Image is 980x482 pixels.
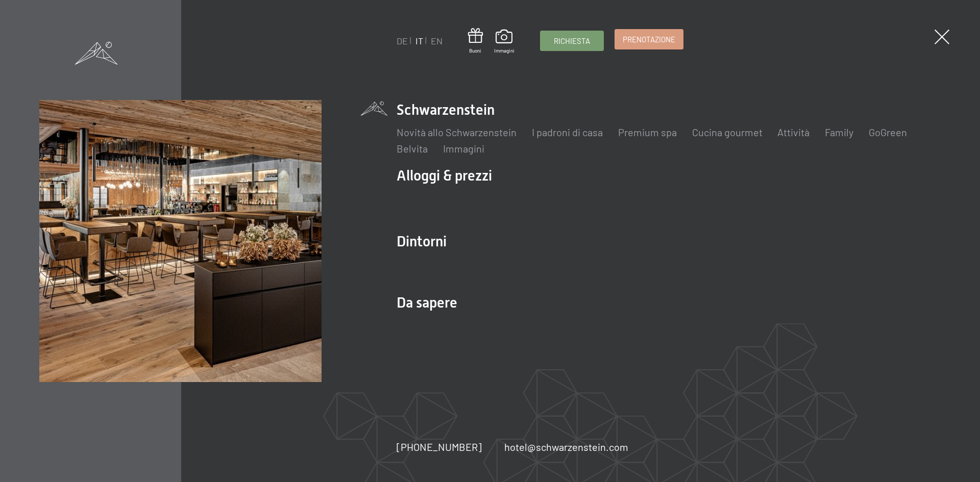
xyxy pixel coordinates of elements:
[396,441,481,453] span: [PHONE_NUMBER]
[415,35,423,46] a: IT
[540,31,603,50] a: Richiesta
[430,35,442,46] a: EN
[468,47,482,54] span: Buoni
[494,47,514,54] span: Immagini
[396,142,427,155] a: Belvita
[692,126,762,138] a: Cucina gourmet
[623,34,675,45] span: Prenotazione
[494,30,514,54] a: Immagini
[504,440,628,454] a: hotel@schwarzenstein.com
[443,142,484,155] a: Immagini
[396,35,407,46] a: DE
[825,126,853,138] a: Family
[468,28,482,54] a: Buoni
[531,126,602,138] a: I padroni di casa
[777,126,810,138] a: Attività
[618,126,676,138] a: Premium spa
[869,126,907,138] a: GoGreen
[396,440,481,454] a: [PHONE_NUMBER]
[553,36,590,46] span: Richiesta
[615,30,683,49] a: Prenotazione
[396,126,516,138] a: Novità allo Schwarzenstein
